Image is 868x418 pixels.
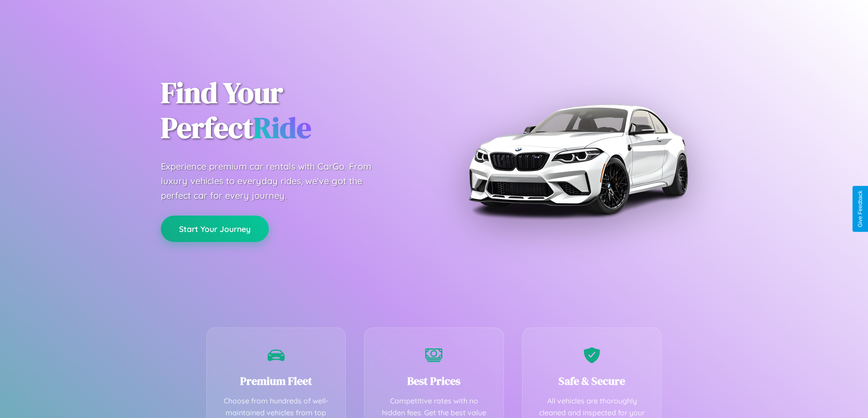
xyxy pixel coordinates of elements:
h3: Best Prices [378,373,490,388]
h3: Premium Fleet [221,373,332,388]
span: Ride [253,108,311,147]
button: Start Your Journey [161,216,269,242]
img: Premium BMW car rental vehicle [464,45,692,273]
h1: Find Your Perfect [161,76,421,146]
p: Experience premium car rentals with CarGo. From luxury vehicles to everyday rides, we've got the ... [161,159,389,203]
div: Give Feedback [857,191,863,227]
h3: Safe & Secure [536,373,648,388]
